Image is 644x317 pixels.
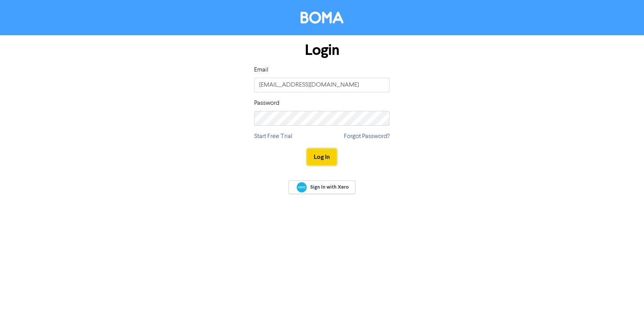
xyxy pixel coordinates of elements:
[254,99,279,108] label: Password
[307,149,337,165] button: Log In
[310,184,349,191] span: Sign In with Xero
[605,280,644,317] iframe: Chat Widget
[297,182,307,193] img: Xero logo
[254,132,292,141] a: Start Free Trial
[254,41,389,59] h1: Login
[254,65,268,75] label: Email
[301,12,343,24] img: BOMA Logo
[344,132,389,141] a: Forgot Password?
[289,181,355,194] a: Sign In with Xero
